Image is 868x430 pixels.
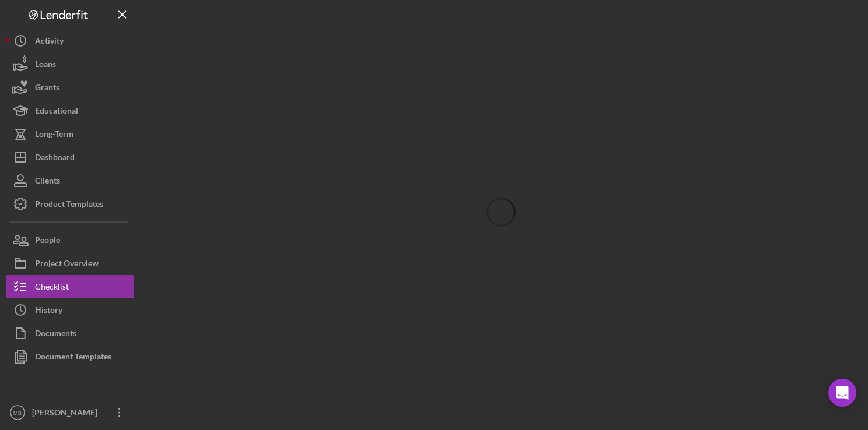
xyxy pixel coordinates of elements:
button: People [6,228,134,252]
button: Document Templates [6,345,134,368]
button: Loans [6,52,134,76]
div: Clients [35,169,60,195]
div: Educational [35,99,78,125]
div: Grants [35,76,60,102]
button: Educational [6,99,134,122]
button: Checklist [6,275,134,298]
text: MB [13,410,22,416]
button: Clients [6,169,134,192]
div: Open Intercom Messenger [828,379,856,407]
div: Dashboard [35,146,75,172]
div: Long-Term [35,122,73,149]
button: Project Overview [6,252,134,275]
button: Dashboard [6,146,134,169]
button: Product Templates [6,192,134,216]
div: Document Templates [35,345,111,371]
div: People [35,228,60,255]
div: [PERSON_NAME] [29,401,105,427]
button: Documents [6,322,134,345]
div: History [35,298,62,325]
div: Loans [35,52,56,79]
button: Long-Term [6,122,134,146]
div: Checklist [35,275,69,301]
button: Activity [6,29,134,52]
button: Grants [6,76,134,99]
div: Activity [35,29,64,55]
button: MB[PERSON_NAME] [6,401,134,424]
div: Documents [35,322,76,348]
button: History [6,298,134,322]
div: Project Overview [35,252,99,278]
div: Product Templates [35,192,103,218]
